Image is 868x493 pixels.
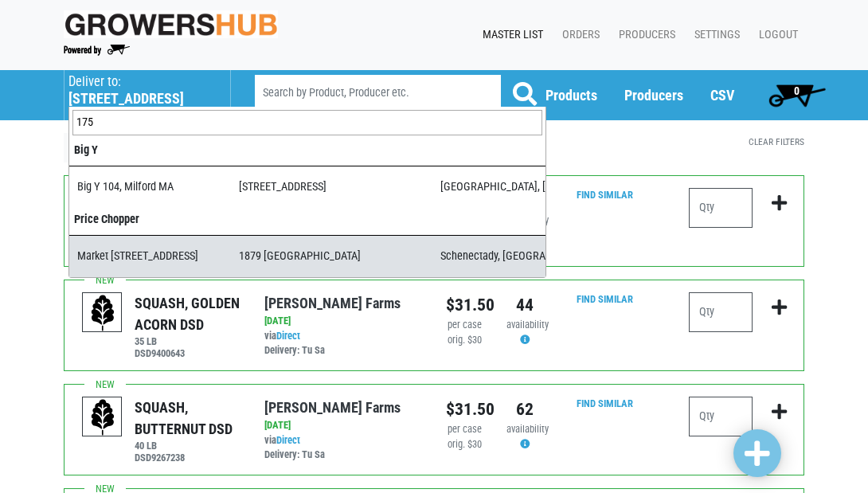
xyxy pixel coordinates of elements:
a: Clear Filters [749,136,804,147]
input: Qty [689,397,753,436]
div: SQUASH, GOLDEN ACORN DSD [135,292,240,335]
a: 0 [761,79,832,111]
div: via [264,433,422,464]
div: SQUASH, BUTTERNUT DSD [135,397,240,440]
span: availability [506,319,549,331]
div: orig. $30 [446,437,483,452]
div: [DATE] [264,418,422,433]
img: Powered by Big Wheelbarrow [64,45,130,56]
span: Market 32 Western Ave, #183 (1706 Western Ave, Guilderland, NY 12203, USA) [68,70,226,108]
div: Market [STREET_ADDRESS] [65,248,227,265]
a: Direct [276,434,300,446]
div: 44 [506,292,543,318]
a: Direct [276,330,300,342]
a: CSV [710,87,734,104]
input: Qty [689,292,753,332]
a: [PERSON_NAME] Farms [264,399,401,416]
a: Producers [606,20,682,50]
a: [PERSON_NAME] Farms [264,295,401,311]
a: Products [545,87,597,104]
li: Big Y [69,139,545,208]
li: Price Chopper [69,208,545,277]
h6: DSD9400643 [135,347,240,359]
div: 1879 [GEOGRAPHIC_DATA] [227,248,428,265]
p: Deliver to: [68,74,214,90]
img: original-fc7597fdc6adbb9d0e2ae620e786d1a2.jpg [64,10,278,38]
h4: Big Y [74,143,541,157]
div: via [264,329,422,359]
a: XMarket [STREET_ADDRESS] [64,133,219,163]
span: availability [506,423,549,435]
div: per case [446,422,483,437]
a: Master List [470,20,549,50]
a: Find Similar [577,397,633,409]
div: Big Y 104, Milford MA [65,178,227,196]
div: Delivery: Tu Sa [264,343,422,358]
div: Schenectady, [GEOGRAPHIC_DATA] [428,248,549,265]
a: Logout [746,20,804,50]
div: $31.50 [446,397,483,422]
a: Find Similar [577,189,633,201]
input: Search by Product, Producer etc. [255,75,501,111]
input: Qty [689,188,753,228]
div: [STREET_ADDRESS] [227,178,428,196]
a: Find Similar [577,293,633,305]
div: [GEOGRAPHIC_DATA], [GEOGRAPHIC_DATA] [428,178,549,196]
img: placeholder-variety-43d6402dacf2d531de610a020419775a.svg [83,293,123,333]
h6: DSD9267238 [135,452,240,464]
div: 62 [506,397,543,422]
div: $31.50 [446,292,483,318]
img: placeholder-variety-43d6402dacf2d531de610a020419775a.svg [83,397,123,437]
h6: 35 LB [135,335,240,347]
div: per case [446,318,483,333]
a: Settings [682,20,746,50]
div: Delivery: Tu Sa [264,448,422,463]
a: Producers [624,87,683,104]
h5: [STREET_ADDRESS] [68,90,214,108]
a: Orders [549,20,606,50]
h4: Price Chopper [74,213,541,226]
span: 0 [794,84,800,97]
div: orig. $30 [446,333,483,348]
h6: 40 LB [135,440,240,452]
div: [DATE] [264,314,422,329]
